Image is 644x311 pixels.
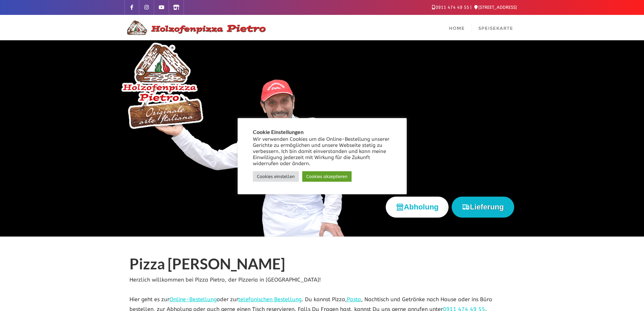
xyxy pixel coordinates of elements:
[302,171,352,182] a: Cookies akzeptieren
[253,171,299,182] a: Cookies einstellen
[452,197,514,217] button: Lieferung
[442,15,472,40] a: Home
[169,296,217,303] a: Online-Bestellung
[129,256,515,275] h1: Pizza [PERSON_NAME]
[472,15,520,40] a: Speisekarte
[478,25,513,31] span: Speisekarte
[449,25,465,31] span: Home
[386,197,449,217] button: Abholung
[347,296,361,303] a: Pasta
[253,136,391,167] div: Wir verwenden Cookies um die Online-Bestellung unserer Gerichte zu ermöglichen und unsere Webseit...
[238,296,302,303] a: telefonischen Bestellung
[474,5,517,10] a: [STREET_ADDRESS]
[253,129,391,135] h5: Cookie Einstellungen
[432,5,469,10] a: 0911 474 49 55
[124,20,266,36] img: Logo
